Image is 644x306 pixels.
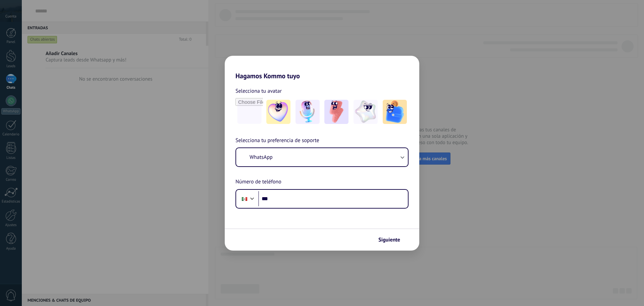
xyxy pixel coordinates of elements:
span: Selecciona tu preferencia de soporte [235,136,319,145]
span: Siguiente [378,237,400,242]
div: Mexico: + 52 [238,192,251,206]
span: Selecciona tu avatar [235,87,282,95]
img: -2.jpeg [296,100,320,124]
img: -4.jpeg [354,100,378,124]
button: WhatsApp [236,148,408,166]
img: -1.jpeg [266,100,290,124]
img: -5.jpeg [383,100,407,124]
h2: Hagamos Kommo tuyo [225,56,419,80]
button: Siguiente [375,234,409,246]
img: -3.jpeg [324,100,348,124]
span: Número de teléfono [235,178,281,186]
span: WhatsApp [250,154,273,161]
